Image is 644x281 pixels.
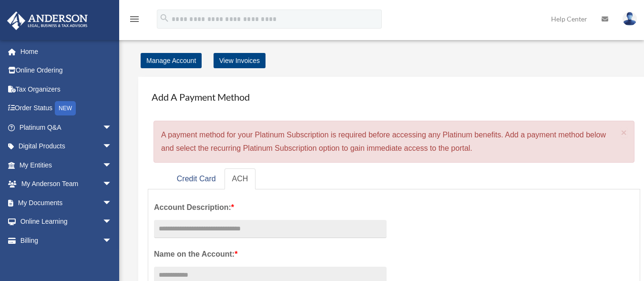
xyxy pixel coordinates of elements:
[7,137,126,156] a: Digital Productsarrow_drop_down
[129,17,140,25] a: menu
[7,193,126,212] a: My Documentsarrow_drop_down
[148,86,640,107] h4: Add A Payment Method
[159,13,170,23] i: search
[623,12,637,26] img: User Pic
[7,231,126,250] a: Billingarrow_drop_down
[129,13,140,25] i: menu
[154,248,387,261] label: Name on the Account:
[214,53,266,68] a: View Invoices
[7,42,126,61] a: Home
[102,231,122,250] span: arrow_drop_down
[102,137,122,156] span: arrow_drop_down
[7,212,126,231] a: Online Learningarrow_drop_down
[7,80,126,99] a: Tax Organizers
[4,11,91,30] img: Anderson Advisors Platinum Portal
[169,168,224,190] a: Credit Card
[7,175,126,194] a: My Anderson Teamarrow_drop_down
[154,201,387,214] label: Account Description:
[7,99,126,118] a: Order StatusNEW
[7,156,126,175] a: My Entitiesarrow_drop_down
[102,175,122,194] span: arrow_drop_down
[7,118,126,137] a: Platinum Q&Aarrow_drop_down
[55,101,76,115] div: NEW
[102,193,122,213] span: arrow_drop_down
[102,212,122,232] span: arrow_drop_down
[141,53,202,68] a: Manage Account
[153,121,634,163] div: A payment method for your Platinum Subscription is required before accessing any Platinum benefit...
[621,127,627,137] button: Close
[225,168,256,190] a: ACH
[102,118,122,137] span: arrow_drop_down
[102,156,122,175] span: arrow_drop_down
[621,127,627,138] span: ×
[7,61,126,80] a: Online Ordering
